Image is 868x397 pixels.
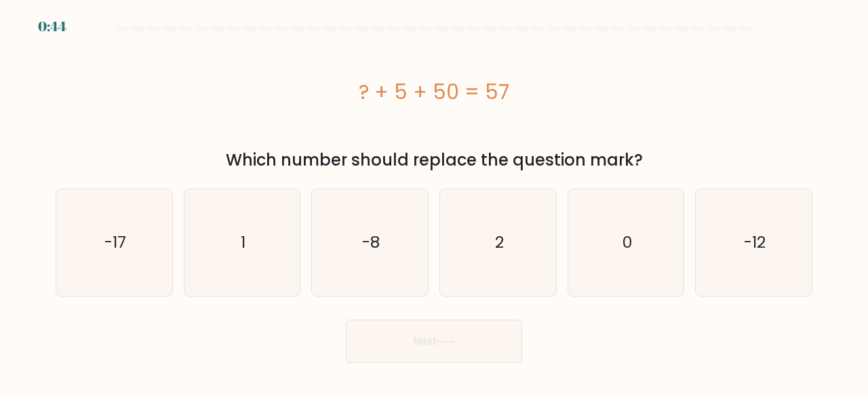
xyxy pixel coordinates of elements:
[494,231,503,254] text: 2
[104,231,126,254] text: -17
[38,16,66,37] div: 0:44
[64,148,804,172] div: Which number should replace the question mark?
[346,320,522,363] button: Next
[56,77,812,107] div: ? + 5 + 50 = 57
[362,231,380,254] text: -8
[241,231,245,254] text: 1
[744,231,766,254] text: -12
[623,231,632,254] text: 0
